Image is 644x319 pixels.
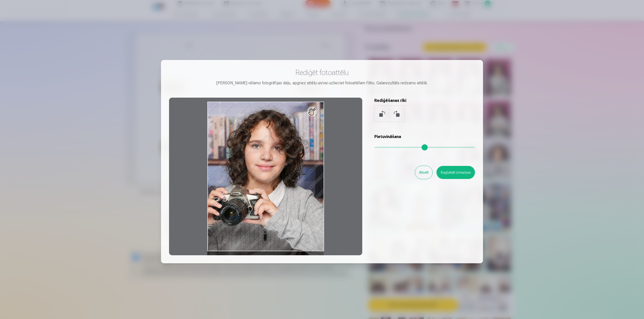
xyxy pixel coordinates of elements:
[374,134,475,140] h5: Pietuvināšana
[169,80,475,86] div: [PERSON_NAME] vēlamo fotogrāfijas daļu, apgriez attēlu un/vai uzlieciet fotoattēlam filtru. Galar...
[415,166,432,179] button: Atcelt
[169,68,475,77] h3: Rediģēt fotoattēlu
[374,98,475,104] h5: Rediģēšanas rīki
[436,166,475,179] button: Saglabāt izmaiņas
